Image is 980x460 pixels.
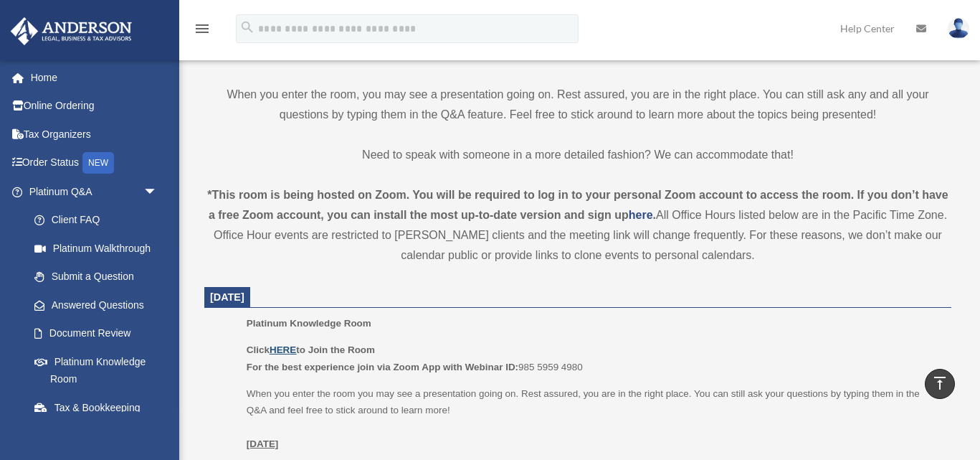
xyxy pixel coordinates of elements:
[239,19,255,35] i: search
[270,344,296,355] a: HERE
[247,362,518,372] b: For the best experience join via Zoom App with Webinar ID:
[194,25,211,37] a: menu
[20,234,179,263] a: Platinum Walkthrough
[204,145,951,165] p: Need to speak with someone in a more detailed fashion? We can accommodate that!
[948,18,969,39] img: User Pic
[20,263,179,291] a: Submit a Question
[82,152,114,174] div: NEW
[204,185,951,266] div: All Office Hours listed below are in the Pacific Time Zone. Office Hour events are restricted to ...
[194,20,211,37] i: menu
[629,209,653,221] a: here
[20,291,179,319] a: Answered Questions
[6,17,136,45] img: Anderson Advisors Platinum Portal
[20,319,179,348] a: Document Review
[204,85,951,125] p: When you enter the room, you may see a presentation going on. Rest assured, you are in the right ...
[931,375,948,392] i: vertical_align_top
[247,438,279,449] u: [DATE]
[210,291,244,303] span: [DATE]
[925,369,955,399] a: vertical_align_top
[10,149,179,178] a: Order StatusNEW
[10,63,179,92] a: Home
[143,177,172,207] span: arrow_drop_down
[247,342,941,375] p: 985 5959 4980
[247,344,375,355] b: Click to Join the Room
[20,347,172,393] a: Platinum Knowledge Room
[10,92,179,121] a: Online Ordering
[10,177,179,206] a: Platinum Q&Aarrow_drop_down
[207,189,948,221] strong: *This room is being hosted on Zoom. You will be required to log in to your personal Zoom account ...
[20,206,179,235] a: Client FAQ
[653,209,656,221] strong: .
[20,393,179,439] a: Tax & Bookkeeping Packages
[247,318,371,329] span: Platinum Knowledge Room
[247,385,941,453] p: When you enter the room you may see a presentation going on. Rest assured, you are in the right p...
[10,120,179,149] a: Tax Organizers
